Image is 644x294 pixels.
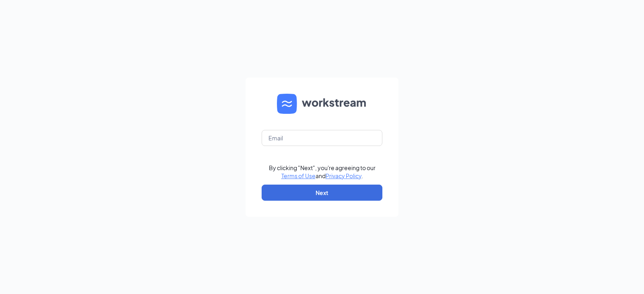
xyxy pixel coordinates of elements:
input: Email [262,130,382,146]
img: WS logo and Workstream text [277,94,367,114]
a: Privacy Policy [326,172,361,179]
a: Terms of Use [281,172,316,179]
div: By clicking "Next", you're agreeing to our and . [269,164,376,180]
button: Next [262,185,382,201]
